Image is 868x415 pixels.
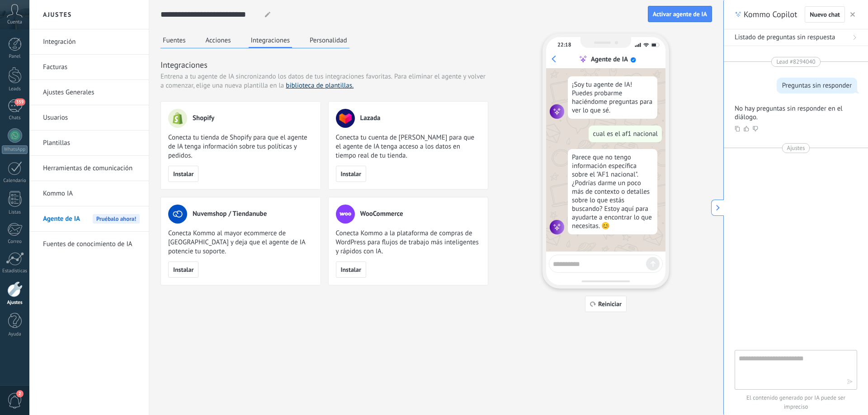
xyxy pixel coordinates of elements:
[168,261,198,278] button: Instalar
[193,210,267,219] span: Nuvemshop / Tiendanube
[550,220,564,234] img: agent icon
[29,29,149,55] li: Integración
[724,29,868,46] button: Listado de preguntas sin respuesta
[29,105,149,131] li: Usuarios
[2,115,28,121] div: Chats
[557,42,571,48] div: 22:18
[568,76,657,119] div: ¡Soy tu agente de IA! Puedes probarme haciéndome preguntas para ver lo que sé.
[29,181,149,206] li: Kommo IA
[43,131,140,156] a: Plantillas
[585,296,627,312] button: Reiniciar
[787,144,805,153] span: Ajustes
[29,55,149,80] li: Facturas
[336,166,366,182] button: Instalar
[29,80,149,105] li: Ajustes Generales
[735,393,857,411] span: El contenido generado por IA puede ser impreciso
[653,11,707,17] span: Activar agente de IA
[29,131,149,156] li: Plantillas
[2,239,28,245] div: Correo
[43,206,80,232] span: Agente de IA
[43,29,140,55] a: Integración
[744,9,797,20] span: Kommo Copilot
[43,232,140,257] a: Fuentes de conocimiento de IA
[43,206,140,232] a: Agente de IAPruébalo ahora!
[93,214,140,224] span: Pruébalo ahora!
[550,104,564,119] img: agent icon
[336,133,481,160] span: Conecta tu cuenta de [PERSON_NAME] para que el agente de IA tenga acceso a los datos en tiempo re...
[735,33,835,42] span: Listado de preguntas sin respuesta
[160,33,188,47] button: Fuentes
[160,72,486,90] span: Para eliminar el agente y volver a comenzar, elige una nueva plantilla en la
[2,145,28,154] div: WhatsApp
[168,229,313,256] span: Conecta Kommo al mayor ecommerce de [GEOGRAPHIC_DATA] y deja que el agente de IA potencie tu sopo...
[173,266,193,273] span: Instalar
[43,181,140,206] a: Kommo IA
[805,6,845,23] button: Nuevo chat
[341,266,361,273] span: Instalar
[2,268,28,274] div: Estadísticas
[7,19,22,25] span: Cuenta
[589,126,662,142] div: cual es el af1 nacional
[336,229,481,256] span: Conecta Kommo a la plataforma de compras de WordPress para flujos de trabajo más inteligentes y r...
[168,133,313,160] span: Conecta tu tienda de Shopify para que el agente de IA tenga información sobre tus políticas y ped...
[160,72,392,81] span: Entrena a tu agente de IA sincronizando los datos de tus integraciones favoritas.
[336,261,366,278] button: Instalar
[2,54,28,60] div: Panel
[776,57,815,66] span: Lead #8294040
[203,33,233,47] button: Acciones
[29,232,149,256] li: Fuentes de conocimiento de IA
[160,59,488,70] h3: Integraciones
[193,114,214,123] span: Shopify
[598,301,622,307] span: Reiniciar
[249,33,292,48] button: Integraciones
[810,11,840,18] span: Nuevo chat
[14,98,25,106] span: 359
[2,210,28,215] div: Listas
[648,6,712,22] button: Activar agente de IA
[29,206,149,232] li: Agente de IA
[2,331,28,337] div: Ayuda
[29,156,149,181] li: Herramientas de comunicación
[43,156,140,181] a: Herramientas de comunicación
[591,55,628,64] div: Agente de IA
[360,210,403,219] span: WooCommerce
[2,86,28,92] div: Leads
[173,171,193,177] span: Instalar
[307,33,349,47] button: Personalidad
[568,149,657,234] div: Parece que no tengo información específica sobre el "AF1 nacional". ¿Podrías darme un poco más de...
[43,55,140,80] a: Facturas
[2,300,28,306] div: Ajustes
[43,80,140,105] a: Ajustes Generales
[341,171,361,177] span: Instalar
[735,104,846,121] p: No hay preguntas sin responder en el diálogo.
[782,81,852,90] div: Preguntas sin responder
[2,178,28,184] div: Calendario
[168,166,198,182] button: Instalar
[16,390,24,397] span: 2
[43,105,140,131] a: Usuarios
[286,81,354,90] a: biblioteca de plantillas.
[360,114,381,123] span: Lazada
